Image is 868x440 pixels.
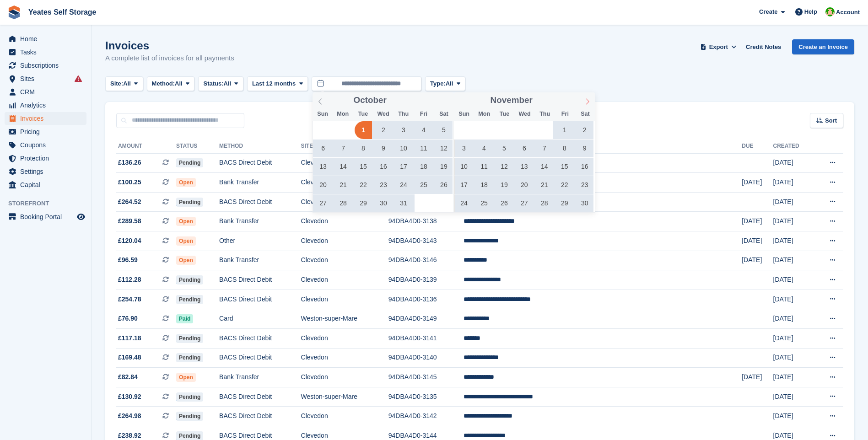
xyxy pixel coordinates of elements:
td: Card [219,309,301,329]
span: Fri [414,111,434,117]
span: October 31, 2024 [394,194,412,212]
a: menu [5,152,86,165]
span: October 28, 2024 [334,194,352,212]
span: Last 12 months [252,79,296,88]
td: BACS Direct Debit [219,153,301,173]
span: Tasks [20,46,75,59]
span: Help [804,7,817,16]
i: Smart entry sync failures have occurred [75,75,82,82]
a: menu [5,72,86,85]
span: November 9, 2024 [576,140,593,157]
span: Fri [555,111,575,117]
span: October 29, 2024 [355,194,372,212]
button: Site: All [105,76,143,91]
td: 94DBA4D0-3138 [388,212,464,231]
td: [DATE] [742,212,773,231]
span: October 11, 2024 [415,140,432,157]
span: October 10, 2024 [394,140,412,157]
span: Protection [20,152,75,165]
span: October 9, 2024 [374,140,392,157]
td: [DATE] [773,290,814,309]
span: October 17, 2024 [394,158,412,176]
a: menu [5,165,86,178]
td: [DATE] [773,407,814,426]
a: menu [5,210,86,223]
span: Tue [494,111,514,117]
td: Clevedon [301,368,388,387]
span: Open [176,178,196,187]
button: Last 12 months [247,76,308,91]
span: All [224,79,232,88]
span: November 18, 2024 [475,176,493,194]
span: October 19, 2024 [435,158,453,176]
td: Bank Transfer [219,212,301,231]
span: November 15, 2024 [555,158,573,176]
span: Site: [110,79,123,88]
td: [DATE] [773,212,814,231]
span: Sat [434,111,454,117]
span: Pending [176,353,203,362]
span: Invoices [20,112,75,125]
td: 94DBA4D0-3141 [388,329,464,349]
td: [DATE] [773,270,814,290]
th: Site [301,139,388,154]
span: November 4, 2024 [475,140,493,157]
a: menu [5,86,86,98]
td: Weston-super-Mare [301,387,388,407]
span: Pending [176,334,203,343]
span: £82.84 [118,372,138,382]
a: menu [5,139,86,151]
a: Yeates Self Storage [25,5,100,20]
span: £289.58 [118,216,141,226]
span: Method: [152,79,175,88]
button: Status: All [198,76,243,91]
span: October 14, 2024 [334,158,352,176]
span: Tue [353,111,373,117]
a: menu [5,32,86,45]
span: October 26, 2024 [435,176,453,194]
span: Mon [474,111,494,117]
span: October 7, 2024 [334,140,352,157]
td: Clevedon [301,348,388,368]
td: [DATE] [773,173,814,193]
span: October 22, 2024 [355,176,372,194]
span: November 3, 2024 [455,140,473,157]
td: [DATE] [773,251,814,270]
span: November 22, 2024 [555,176,573,194]
td: [DATE] [773,231,814,251]
span: Pending [176,412,203,421]
td: Clevedon [301,329,388,349]
img: stora-icon-8386f47178a22dfd0bd8f6a31ec36ba5ce8667c1dd55bd0f319d3a0aa187defe.svg [7,5,21,19]
span: October 12, 2024 [435,140,453,157]
span: October 21, 2024 [334,176,352,194]
span: November 6, 2024 [515,140,533,157]
span: £264.98 [118,411,141,421]
span: Pending [176,198,203,207]
span: Type: [430,79,446,88]
span: November 8, 2024 [555,140,573,157]
td: Clevedon [301,173,388,193]
span: November 17, 2024 [455,176,473,194]
span: Pending [176,275,203,284]
span: Home [20,32,75,45]
span: Status: [203,79,223,88]
span: November 2, 2024 [576,121,593,139]
th: Amount [116,139,176,154]
td: [DATE] [773,153,814,173]
span: November 19, 2024 [495,176,513,194]
h1: Invoices [105,39,234,52]
td: [DATE] [773,329,814,349]
img: Angela Field [825,7,835,16]
span: Open [176,373,196,382]
td: [DATE] [773,368,814,387]
td: Clevedon [301,407,388,426]
span: Pending [176,158,203,167]
span: Sort [825,116,837,125]
td: [DATE] [742,173,773,193]
td: BACS Direct Debit [219,407,301,426]
span: Open [176,256,196,265]
input: Year [387,96,415,105]
span: Sites [20,72,75,85]
td: [DATE] [773,387,814,407]
span: October 27, 2024 [314,194,332,212]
